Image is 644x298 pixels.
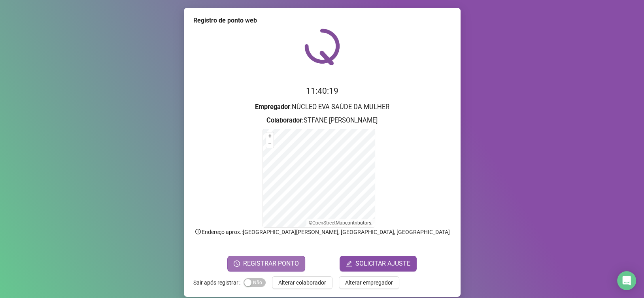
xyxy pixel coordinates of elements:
li: © contributors. [309,220,372,226]
div: Open Intercom Messenger [617,271,636,290]
button: Alterar colaborador [272,276,332,289]
p: Endereço aprox. : [GEOGRAPHIC_DATA][PERSON_NAME], [GEOGRAPHIC_DATA], [GEOGRAPHIC_DATA] [193,228,451,236]
span: edit [346,260,352,267]
strong: Colaborador [266,117,302,124]
div: Registro de ponto web [193,16,451,25]
label: Sair após registrar [193,276,244,289]
span: REGISTRAR PONTO [243,259,299,268]
h3: : NÚCLEO EVA SAÚDE DA MULHER [193,102,451,112]
time: 11:40:19 [306,86,338,96]
button: + [266,132,274,140]
h3: : STFANE [PERSON_NAME] [193,115,451,126]
button: Alterar empregador [339,276,399,289]
button: editSOLICITAR AJUSTE [340,256,417,272]
strong: Empregador [255,103,290,111]
a: OpenStreetMap [312,220,345,226]
button: – [266,140,274,148]
span: SOLICITAR AJUSTE [355,259,410,268]
span: info-circle [195,228,202,235]
span: Alterar empregador [345,278,393,287]
img: QRPoint [304,28,340,65]
span: Alterar colaborador [278,278,326,287]
button: REGISTRAR PONTO [227,256,305,272]
span: clock-circle [234,260,240,267]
